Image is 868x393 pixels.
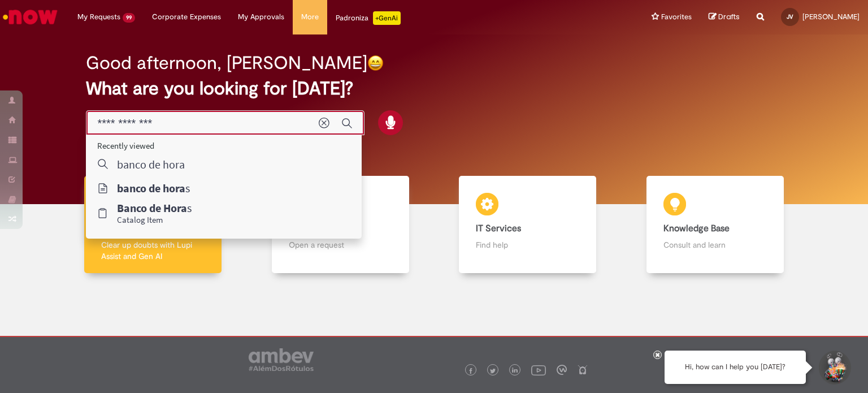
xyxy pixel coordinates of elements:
b: Knowledge Base [663,223,730,234]
span: Favorites [661,11,692,23]
span: More [301,11,319,23]
p: Find help [476,239,579,251]
span: Drafts [718,11,740,22]
a: IT Services Find help [434,176,622,274]
span: JV [787,13,793,20]
span: [PERSON_NAME] [802,12,860,21]
img: logo_footer_naosei.png [578,365,588,375]
img: logo_footer_youtube.png [531,362,546,377]
img: logo_footer_twitter.png [490,368,496,374]
span: Corporate Expenses [152,11,221,23]
div: Padroniza [336,11,401,25]
img: logo_footer_facebook.png [468,368,474,374]
b: IT Services [476,223,521,234]
h2: What are you looking for [DATE]? [86,79,783,98]
span: My Requests [77,11,120,23]
img: happy-face.png [367,55,384,71]
p: Clear up doubts with Lupi Assist and Gen AI [101,239,205,262]
p: +GenAi [373,11,401,25]
span: My Approvals [238,11,284,23]
img: logo_footer_workplace.png [557,365,567,375]
span: 99 [123,13,135,23]
div: Hi, how can I help you [DATE]? [665,351,806,384]
img: ServiceNow [1,6,59,28]
img: logo_footer_linkedin.png [512,368,518,374]
button: Start Support Conversation [817,351,851,385]
img: logo_footer_ambev_rotulo_gray.png [249,348,314,371]
p: Open a request [289,239,392,251]
p: Consult and learn [663,239,767,251]
h2: Good afternoon, [PERSON_NAME] [86,53,367,73]
a: Knowledge Base Consult and learn [622,176,809,274]
a: Drafts [709,12,740,23]
a: Clear up doubts Clear up doubts with Lupi Assist and Gen AI [59,176,247,274]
